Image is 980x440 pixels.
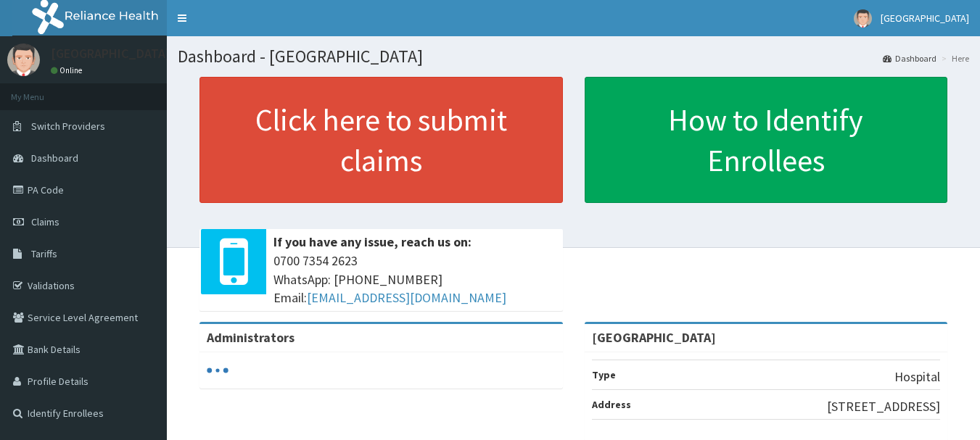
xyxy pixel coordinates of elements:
[827,397,940,416] p: [STREET_ADDRESS]
[207,360,228,381] svg: audio-loading
[883,52,936,65] a: Dashboard
[592,329,716,346] strong: [GEOGRAPHIC_DATA]
[178,47,969,66] h1: Dashboard - [GEOGRAPHIC_DATA]
[307,289,506,306] a: [EMAIL_ADDRESS][DOMAIN_NAME]
[31,120,105,133] span: Switch Providers
[31,247,57,260] span: Tariffs
[592,368,616,381] b: Type
[592,398,631,411] b: Address
[938,52,969,65] li: Here
[199,77,563,203] a: Click here to submit claims
[585,77,948,203] a: How to Identify Enrollees
[31,151,78,165] span: Dashboard
[894,368,940,386] p: Hospital
[207,329,295,346] b: Administrators
[854,9,872,28] img: User Image
[51,65,86,75] a: Online
[273,252,556,307] span: 0700 7354 2623 WhatsApp: [PHONE_NUMBER] Email:
[31,215,59,228] span: Claims
[51,47,170,60] p: [GEOGRAPHIC_DATA]
[273,233,472,250] b: If you have any issue, reach us on:
[7,43,40,76] img: User Image
[881,12,969,25] span: [GEOGRAPHIC_DATA]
